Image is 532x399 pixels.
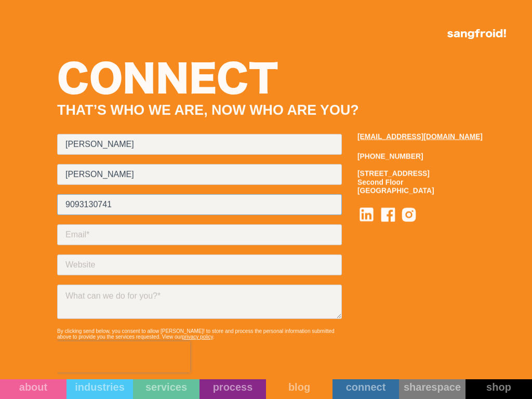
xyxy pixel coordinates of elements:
[57,101,483,118] div: THAT’S WHO WE ARE, NOW WHO ARE YOU?
[57,61,483,101] h2: Connect
[357,131,483,141] a: [EMAIL_ADDRESS][DOMAIN_NAME]
[357,152,483,195] div: [PHONE_NUMBER] [STREET_ADDRESS] Second Floor [GEOGRAPHIC_DATA]
[125,202,156,208] a: privacy policy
